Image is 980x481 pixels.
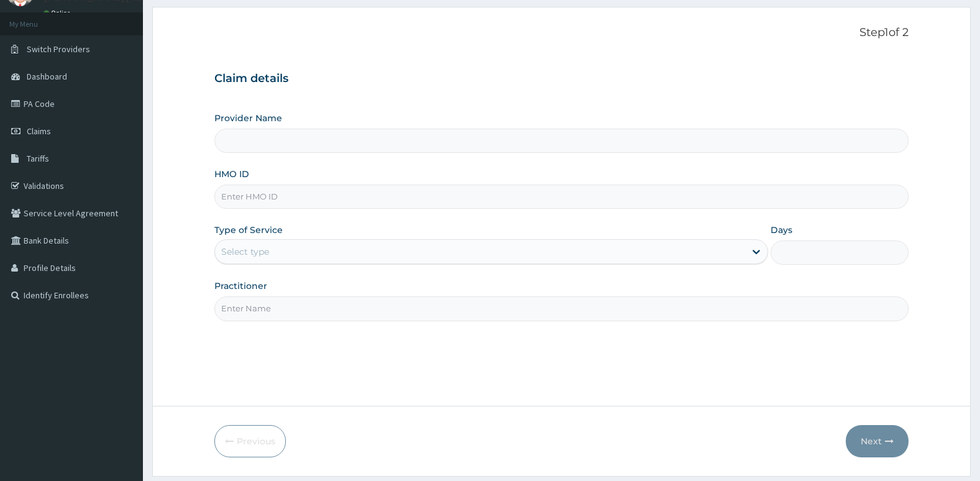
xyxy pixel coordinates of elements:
[214,224,283,236] label: Type of Service
[214,296,909,321] input: Enter Name
[27,126,51,137] span: Claims
[214,185,909,209] input: Enter HMO ID
[214,280,267,292] label: Practitioner
[214,425,286,457] button: Previous
[27,44,90,55] span: Switch Providers
[214,26,909,40] p: Step 1 of 2
[27,71,67,82] span: Dashboard
[27,153,49,164] span: Tariffs
[214,168,249,180] label: HMO ID
[846,425,909,457] button: Next
[214,72,909,86] h3: Claim details
[214,112,282,124] label: Provider Name
[44,9,73,17] a: Online
[771,224,792,236] label: Days
[221,245,269,258] div: Select type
